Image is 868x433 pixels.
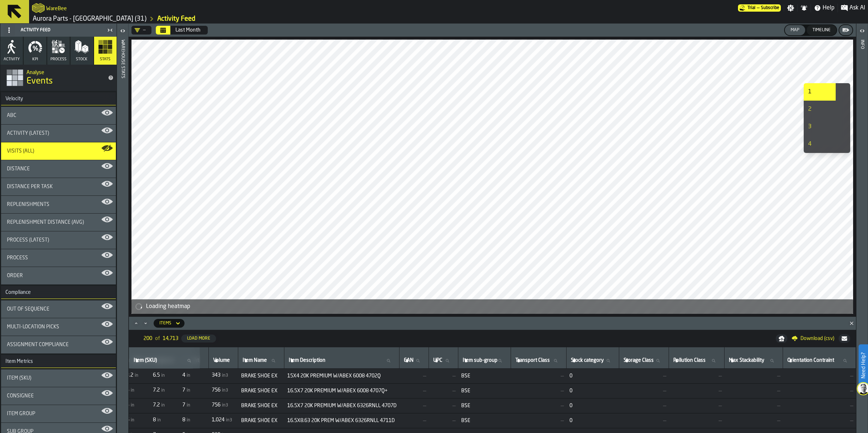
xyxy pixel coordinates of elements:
[157,418,161,423] span: in
[100,57,110,62] span: Stats
[7,166,110,172] div: Title
[1,178,116,195] div: stat-Distance per Task
[672,373,722,379] span: —
[7,113,16,118] span: ABC
[1,231,116,249] div: stat-Process (Latest)
[101,107,113,118] label: button-toggle-Show on Map
[402,356,426,365] input: label
[27,76,53,87] span: Events
[187,403,190,408] span: in
[738,4,781,12] a: link-to-/wh/i/aa2e4adb-2cd5-4688-aa4a-ec82bcf75d46/pricing/
[141,320,150,327] button: Minimize
[181,335,216,343] button: button-Load More
[153,372,166,380] span: FormattedValue
[804,83,836,327] ul: dropdown-menu
[241,403,281,409] span: BRAKE SHOE EX
[7,411,110,417] div: Title
[4,57,20,62] span: Activity
[101,267,113,279] label: button-toggle-Show on Map
[27,68,102,76] h2: Sub Title
[856,24,868,433] header: Info
[7,219,110,225] div: Title
[727,356,780,365] input: label
[761,5,779,11] span: Subscribe
[153,387,160,393] span: 7.2
[184,336,213,341] div: Load More
[839,334,850,343] button: button-
[153,402,160,408] span: 7.2
[432,388,455,394] span: —
[1,267,116,284] div: stat-Order
[123,417,136,424] span: FormattedValue
[804,118,836,135] li: dropdown-item
[153,417,162,424] span: FormattedValue
[187,373,190,378] span: in
[747,5,755,11] span: Trial
[32,1,45,15] a: logo-header
[131,403,134,408] span: in
[187,418,190,423] span: in
[622,403,666,409] span: —
[757,5,759,11] span: —
[131,418,134,423] span: in
[132,320,141,327] button: Maximize
[402,403,426,409] span: —
[132,356,197,365] input: label
[7,273,110,279] div: Title
[402,373,426,379] span: —
[1,125,116,142] div: stat-Activity (Latest)
[7,237,49,243] span: Process (Latest)
[101,142,113,154] label: button-toggle-Show on Map
[212,372,230,380] span: FormattedValue
[182,402,192,409] span: FormattedValue
[187,388,190,393] span: in
[155,336,160,341] span: of
[182,372,192,380] span: FormattedValue
[7,113,110,118] div: Title
[432,356,455,365] input: label
[7,148,110,154] div: Title
[622,418,666,424] span: —
[131,299,853,314] div: alert-Loading heatmap
[175,27,200,33] div: Last Month
[287,403,397,409] span: 16.5X7 20K PREMIUM W/ABEX 6326RNLL 4707D
[433,357,442,363] span: label
[287,388,397,394] span: 16.5X7 20K PREMIUM W/ABEX 6008 4707Q+
[847,320,856,327] button: Close
[159,321,171,326] div: DropdownMenuValue-item-set
[1,96,27,102] div: Velocity
[807,25,836,35] button: button-Timeline
[101,160,113,172] label: button-toggle-Show on Map
[7,202,110,207] div: Title
[146,302,850,311] div: Loading heatmap
[287,356,396,365] input: label
[776,334,787,343] button: button-
[786,356,853,365] input: label
[804,135,836,153] li: dropdown-item
[622,388,666,394] span: —
[7,219,84,225] span: Replenishment Distance (AVG)
[859,345,867,386] label: Need Help?
[2,24,105,36] div: Activity Feed
[101,318,113,330] label: button-toggle-Show on Map
[784,4,797,12] label: button-toggle-Settings
[182,387,192,394] span: FormattedValue
[212,372,220,378] span: 343
[212,387,230,394] span: FormattedValue
[569,356,616,365] input: label
[153,387,166,394] span: FormattedValue
[182,387,185,393] span: 7
[1,318,116,336] div: stat-Multi-Location Picks
[134,27,146,33] div: DropdownMenuValue-
[569,403,616,409] span: 0
[101,300,113,312] label: button-toggle-Show on Map
[786,418,853,424] span: —
[789,335,837,342] a: Download (csv)
[101,249,113,261] label: button-toggle-Show on Map
[153,402,166,409] span: FormattedValue
[569,418,616,424] span: 0
[7,184,110,190] div: Title
[241,418,281,424] span: BRAKE SHOE EX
